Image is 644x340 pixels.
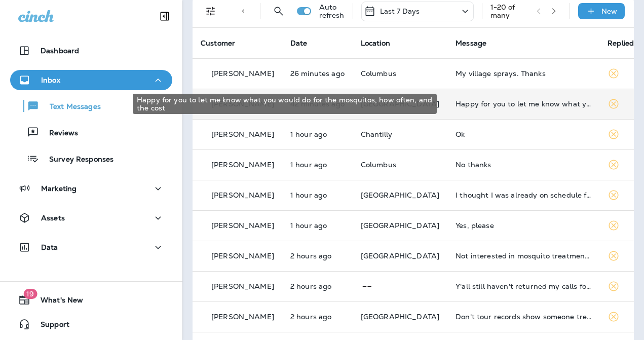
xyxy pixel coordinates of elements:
button: Filters [201,1,221,21]
span: Date [290,39,308,48]
button: Dashboard [10,41,172,61]
p: Last 7 Days [380,7,420,15]
div: Happy for you to let me know what you would do for the mosquitos, how often, and the cost [133,94,437,114]
div: 1 - 20 of many [490,3,528,19]
button: Reviews [10,122,172,143]
span: [GEOGRAPHIC_DATA] [361,251,439,260]
p: Aug 15, 2025 01:06 PM [290,221,345,230]
span: What's New [30,296,83,308]
p: Data [41,243,58,251]
p: Reviews [39,129,78,138]
span: 19 [23,289,37,299]
div: My village sprays. Thanks [456,69,591,78]
button: Survey Responses [10,148,172,169]
div: Happy for you to let me know what you would do for the mosquitos, how often, and the cost [456,100,591,108]
span: Chantilly [361,130,392,139]
p: Dashboard [41,47,79,55]
span: Support [30,320,69,332]
span: [GEOGRAPHIC_DATA] [361,191,439,200]
p: Assets [41,214,65,222]
p: Survey Responses [39,155,113,165]
span: [GEOGRAPHIC_DATA] [361,221,439,230]
button: Assets [10,208,172,228]
span: Columbus [361,69,396,78]
p: [PERSON_NAME] [211,282,274,290]
button: Marketing [10,178,172,199]
p: Marketing [41,184,77,193]
p: [PERSON_NAME] [211,191,274,199]
p: Aug 15, 2025 12:34 PM [290,282,345,290]
p: Aug 15, 2025 01:24 PM [290,161,345,169]
div: I thought I was already on schedule for the mosquito program [456,191,591,199]
p: Auto refresh [319,3,345,19]
span: Location [361,39,390,48]
p: Aug 15, 2025 02:34 PM [290,69,345,78]
span: Replied [608,39,634,48]
p: Aug 15, 2025 01:16 PM [290,191,345,199]
p: [PERSON_NAME] [211,221,274,230]
p: [PERSON_NAME] [211,69,274,78]
div: Not interested in mosquito treatment at this time. Thanks for checking. [456,252,591,260]
p: [PERSON_NAME] [211,161,274,169]
button: Search Messages [269,1,289,21]
span: [GEOGRAPHIC_DATA] [361,312,439,321]
button: Text Messages [10,95,172,117]
span: Message [456,39,486,48]
p: [PERSON_NAME] [211,130,274,138]
button: Collapse Sidebar [150,6,179,26]
button: Support [10,314,172,334]
span: Columbus [361,160,396,169]
span: Customer [201,39,235,48]
p: New [601,7,617,15]
button: Inbox [10,70,172,90]
p: Aug 15, 2025 12:54 PM [290,252,345,260]
div: Yes, please [456,221,591,230]
p: Aug 15, 2025 01:42 PM [290,130,345,138]
p: Aug 15, 2025 12:31 PM [290,313,345,321]
p: Text Messages [40,102,101,112]
button: 19What's New [10,290,172,310]
div: Y'all still haven't returned my calls for the new property [456,282,591,290]
div: Don't tour records show someone treated my house on August 8? [456,313,591,321]
p: [PERSON_NAME] [211,313,274,321]
p: [PERSON_NAME] [211,252,274,260]
div: No thanks [456,161,591,169]
p: Inbox [41,76,60,84]
div: Ok [456,130,591,138]
button: Data [10,237,172,257]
